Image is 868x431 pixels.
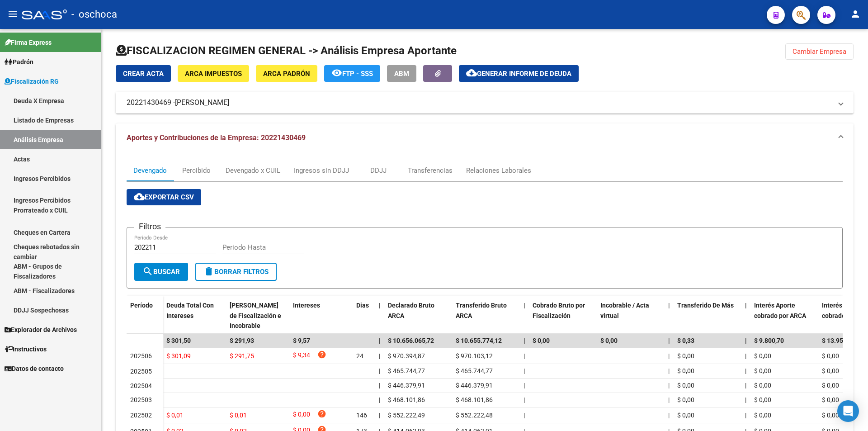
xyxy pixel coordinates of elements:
[822,396,839,403] span: $ 0,00
[134,263,188,281] button: Buscar
[256,65,317,82] button: ARCA Padrón
[524,412,525,419] span: |
[456,302,507,319] span: Transferido Bruto ARCA
[745,352,746,360] span: |
[388,382,425,389] span: $ 446.379,91
[379,352,380,360] span: |
[130,382,152,389] span: 202504
[379,302,381,309] span: |
[822,412,839,419] span: $ 0,00
[127,189,201,205] button: Exportar CSV
[7,9,18,19] mat-icon: menu
[182,166,211,175] div: Percibido
[317,350,326,359] i: help
[116,65,171,82] button: Crear Acta
[674,296,741,336] datatable-header-cell: Transferido De Más
[745,412,746,419] span: |
[668,412,670,419] span: |
[668,302,670,309] span: |
[466,67,477,78] mat-icon: cloud_download
[331,67,342,78] mat-icon: remove_red_eye
[677,396,694,403] span: $ 0,00
[456,337,502,344] span: $ 10.655.774,12
[130,302,153,309] span: Período
[754,396,771,403] span: $ 0,00
[452,296,520,336] datatable-header-cell: Transferido Bruto ARCA
[745,382,746,389] span: |
[745,367,746,374] span: |
[668,396,670,403] span: |
[459,65,579,82] button: Generar informe de deuda
[533,302,585,319] span: Cobrado Bruto por Fiscalización
[600,302,649,319] span: Incobrable / Acta virtual
[379,337,381,344] span: |
[166,412,184,419] span: $ 0,01
[745,302,747,309] span: |
[754,352,771,360] span: $ 0,00
[822,352,839,360] span: $ 0,00
[230,412,247,419] span: $ 0,01
[293,350,310,362] span: $ 9,34
[166,302,214,319] span: Deuda Total Con Intereses
[408,166,453,175] div: Transferencias
[677,412,694,419] span: $ 0,00
[822,337,855,344] span: $ 13.958,79
[668,382,670,389] span: |
[293,337,310,344] span: $ 9,57
[379,367,380,374] span: |
[178,65,249,82] button: ARCA Impuestos
[263,70,310,78] span: ARCA Padrón
[133,166,167,175] div: Devengado
[5,57,33,67] span: Padrón
[745,396,746,403] span: |
[668,352,670,360] span: |
[793,47,846,56] span: Cambiar Empresa
[134,191,145,202] mat-icon: cloud_download
[71,5,117,24] span: - oschoca
[163,296,226,336] datatable-header-cell: Deuda Total Con Intereses
[175,98,229,108] span: [PERSON_NAME]
[388,396,425,403] span: $ 468.101,86
[166,337,191,344] span: $ 301,50
[324,65,380,82] button: FTP - SSS
[388,337,434,344] span: $ 10.656.065,72
[142,268,180,276] span: Buscar
[289,296,353,336] datatable-header-cell: Intereses
[677,302,734,309] span: Transferido De Más
[754,367,771,374] span: $ 0,00
[384,296,452,336] datatable-header-cell: Declarado Bruto ARCA
[754,302,806,319] span: Interés Aporte cobrado por ARCA
[668,367,670,374] span: |
[185,70,242,78] span: ARCA Impuestos
[130,396,152,403] span: 202503
[5,325,77,335] span: Explorador de Archivos
[597,296,665,336] datatable-header-cell: Incobrable / Acta virtual
[134,193,194,201] span: Exportar CSV
[130,352,152,360] span: 202506
[375,296,384,336] datatable-header-cell: |
[456,396,493,403] span: $ 468.101,86
[529,296,597,336] datatable-header-cell: Cobrado Bruto por Fiscalización
[230,302,281,330] span: [PERSON_NAME] de Fiscalización e Incobrable
[466,166,531,175] div: Relaciones Laborales
[456,382,493,389] span: $ 446.379,91
[677,352,694,360] span: $ 0,00
[387,65,416,82] button: ABM
[134,220,165,233] h3: Filtros
[294,166,349,175] div: Ingresos sin DDJJ
[230,337,254,344] span: $ 291,93
[5,38,52,47] span: Firma Express
[379,382,380,389] span: |
[142,266,153,277] mat-icon: search
[388,412,425,419] span: $ 552.222,49
[379,396,380,403] span: |
[665,296,674,336] datatable-header-cell: |
[5,344,47,354] span: Instructivos
[116,92,854,114] mat-expansion-panel-header: 20221430469 -[PERSON_NAME]
[850,9,861,19] mat-icon: person
[456,367,493,374] span: $ 465.744,77
[524,302,525,309] span: |
[837,400,859,422] div: Open Intercom Messenger
[353,296,375,336] datatable-header-cell: Dias
[750,296,818,336] datatable-header-cell: Interés Aporte cobrado por ARCA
